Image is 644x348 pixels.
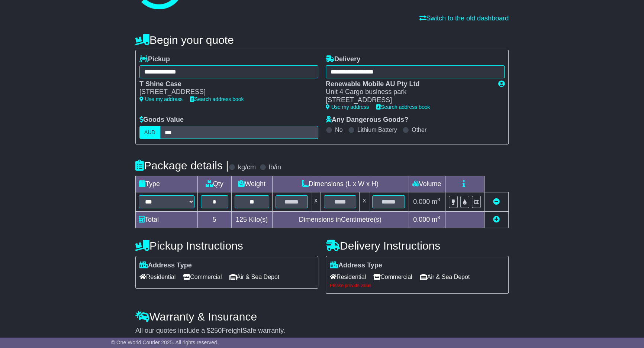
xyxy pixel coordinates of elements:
label: Address Type [330,261,382,270]
h4: Pickup Instructions [135,240,318,252]
div: T Shine Case [139,80,311,88]
span: Residential [330,271,366,283]
h4: Begin your quote [135,34,509,46]
a: Use my address [139,96,183,102]
div: [STREET_ADDRESS] [326,96,491,104]
div: All our quotes include a $ FreightSafe warranty. [135,327,509,335]
label: Any Dangerous Goods? [326,116,408,124]
a: Use my address [326,104,369,110]
span: Air & Sea Depot [229,271,280,283]
td: Volume [408,176,445,192]
td: Dimensions in Centimetre(s) [272,211,408,228]
label: lb/in [269,163,281,172]
div: [STREET_ADDRESS] [139,88,311,96]
a: Search address book [376,104,430,110]
a: Switch to the old dashboard [419,14,509,22]
td: 5 [198,211,232,228]
h4: Delivery Instructions [326,240,509,252]
span: Residential [139,271,176,283]
td: Type [136,176,198,192]
h4: Warranty & Insurance [135,310,509,323]
td: Total [136,211,198,228]
div: Renewable Mobile AU Pty Ltd [326,80,491,88]
a: Remove this item [493,198,500,205]
label: Pickup [139,55,170,64]
span: 0.000 [413,198,430,205]
label: AUD [139,126,160,139]
span: Commercial [373,271,412,283]
sup: 3 [437,197,440,202]
a: Add new item [493,216,500,223]
label: Goods Value [139,116,184,124]
span: Air & Sea Depot [420,271,470,283]
div: Please provide value [330,283,505,288]
label: kg/cm [238,163,256,172]
div: Unit 4 Cargo business park [326,88,491,96]
td: x [360,192,369,211]
a: Search address book [190,96,244,102]
td: Qty [198,176,232,192]
td: Dimensions (L x W x H) [272,176,408,192]
sup: 3 [437,215,440,220]
label: Lithium Battery [357,126,397,133]
span: m [432,216,440,223]
h4: Package details | [135,159,229,172]
label: Delivery [326,55,360,64]
span: 0.000 [413,216,430,223]
label: Other [412,126,426,133]
span: Commercial [183,271,222,283]
span: © One World Courier 2025. All rights reserved. [111,339,219,345]
label: No [335,126,342,133]
td: Kilo(s) [231,211,272,228]
span: 125 [236,216,247,223]
label: Address Type [139,261,192,270]
td: Weight [231,176,272,192]
span: 250 [210,327,222,334]
td: x [311,192,321,211]
span: m [432,198,440,205]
